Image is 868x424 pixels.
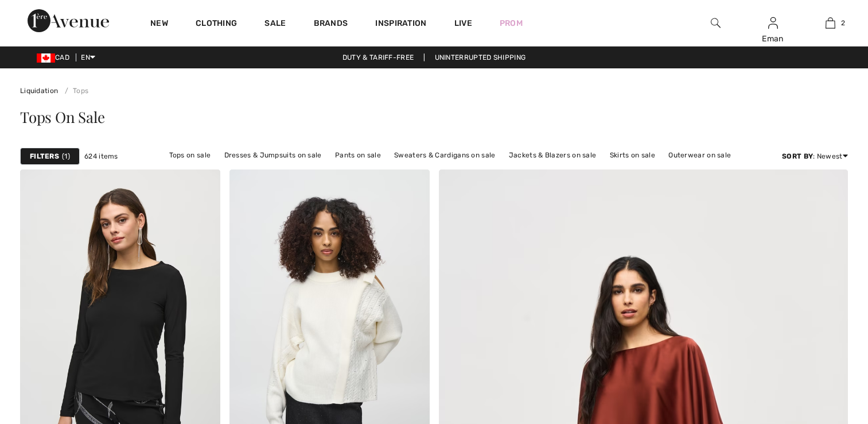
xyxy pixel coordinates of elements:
[782,152,813,160] strong: Sort By
[503,148,602,163] a: Jackets & Blazers on sale
[60,87,89,95] a: Tops
[37,53,55,63] img: Canadian Dollar
[454,17,472,29] a: Live
[841,18,845,28] span: 2
[62,151,70,161] span: 1
[164,148,217,163] a: Tops on sale
[604,148,661,163] a: Skirts on sale
[84,151,118,161] span: 624 items
[802,16,858,30] a: 2
[20,107,104,127] span: Tops On Sale
[20,87,58,95] a: Liquidation
[264,18,286,30] a: Sale
[745,33,801,45] div: Eman
[196,18,237,30] a: Clothing
[28,9,109,32] img: 1ère Avenue
[500,17,523,29] a: Prom
[30,151,59,161] strong: Filters
[388,148,501,163] a: Sweaters & Cardigans on sale
[711,16,721,30] img: search the website
[314,18,348,30] a: Brands
[37,53,74,61] span: CAD
[329,148,387,163] a: Pants on sale
[219,148,328,163] a: Dresses & Jumpsuits on sale
[663,148,737,163] a: Outerwear on sale
[150,18,168,30] a: New
[782,151,848,161] div: : Newest
[826,16,835,30] img: My Bag
[81,53,95,61] span: EN
[375,18,426,30] span: Inspiration
[768,17,778,28] a: Sign In
[795,338,857,367] iframe: Opens a widget where you can chat to one of our agents
[768,16,778,30] img: My Info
